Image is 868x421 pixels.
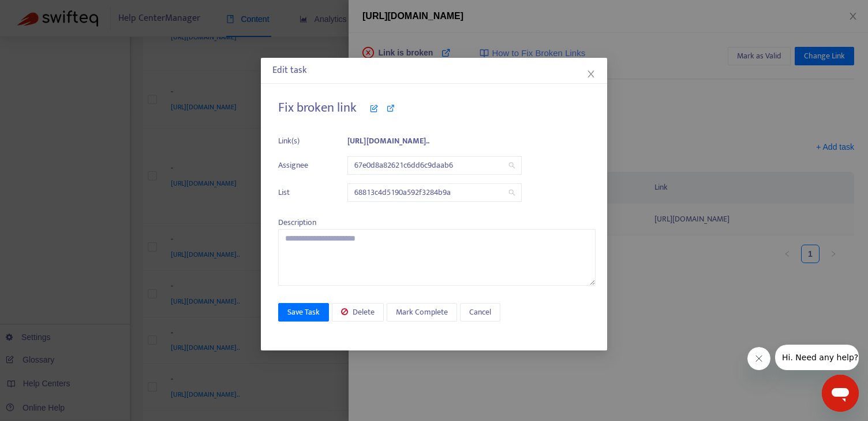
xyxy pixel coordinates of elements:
span: 67e0d8a82621c6dd6c9daab6 [354,157,515,174]
h4: Fix broken link [278,100,596,116]
span: 68813c4d5190a592f3284b9a [354,184,515,201]
button: Mark Complete [387,303,457,322]
span: Assignee [278,159,319,172]
span: Mark Complete [396,306,448,319]
div: Edit task [272,64,596,77]
button: Delete [332,303,384,322]
b: [URL][DOMAIN_NAME].. [347,134,429,147]
button: Close [585,68,597,80]
span: Save Task [287,306,320,319]
iframe: Button to launch messaging window [822,375,859,412]
span: Cancel [469,306,491,319]
span: List [278,186,319,199]
span: Delete [353,306,375,319]
span: search [508,162,515,169]
span: Link(s) [278,135,319,147]
iframe: Close message [747,347,770,370]
iframe: Message from company [775,345,859,370]
button: Save Task [278,303,329,322]
button: Cancel [460,303,500,322]
span: search [508,189,515,196]
span: close [586,69,596,79]
span: Description [278,216,316,229]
